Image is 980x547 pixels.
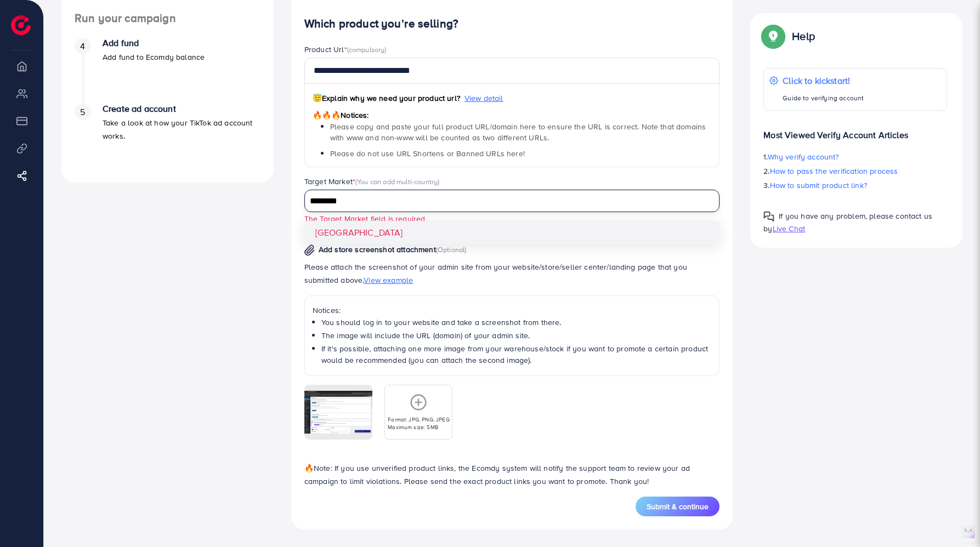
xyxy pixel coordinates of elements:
[304,190,720,212] div: Search for option
[103,116,260,143] p: Take a look at how your TikTok ad account works.
[347,44,387,54] span: (compulsory)
[304,176,440,187] label: Target Market
[783,92,864,105] p: Guide to verifying account
[783,74,864,87] p: Click to kickstart!
[11,15,31,35] img: logo
[763,179,947,192] p: 3.
[304,463,314,474] span: 🔥
[304,221,720,244] li: [GEOGRAPHIC_DATA]
[61,12,274,25] h4: Run your campaign
[436,244,467,254] span: (Optional)
[364,275,413,286] span: View example
[763,150,947,163] p: 1.
[388,415,450,423] p: Format: JPG, PNG, JPEG
[321,330,712,341] li: The image will include the URL (domain) of your admin site.
[306,193,706,210] input: Search for option
[770,166,898,176] span: How to pass the verification process
[103,50,205,64] p: Add fund to Ecomdy balance
[763,164,947,178] p: 2.
[313,110,369,121] span: Notices:
[304,244,315,256] img: img
[636,497,720,516] button: Submit & continue
[304,17,720,31] h4: Which product you’re selling?
[304,260,720,287] p: Please attach the screenshot of your admin site from your website/store/seller center/landing pag...
[61,104,274,169] li: Create ad account
[770,180,867,191] span: How to submit product link?
[388,423,450,431] p: Maximum size: 5MB
[304,391,372,434] img: img uploaded
[313,93,460,104] span: Explain why we need your product url?
[330,148,525,159] span: Please do not use URL Shortens or Banned URLs here!
[304,461,720,488] p: Note: If you use unverified product links, the Ecomdy system will notify the support team to revi...
[321,343,712,366] li: If it's possible, attaching one more image from your warehouse/stock if you want to promote a cer...
[103,38,205,48] h4: Add fund
[80,40,85,53] span: 4
[768,151,839,162] span: Why verify account?
[763,210,932,234] span: If you have any problem, please contact us by
[304,213,426,224] small: The Target Market field is required
[773,223,805,234] span: Live Chat
[792,30,815,43] p: Help
[763,119,947,141] p: Most Viewed Verify Account Articles
[464,93,503,104] span: View detail
[330,121,706,143] span: Please copy and paste your full product URL/domain here to ensure the URL is correct. Note that d...
[355,176,439,186] span: (You can add multi-country)
[61,38,274,104] li: Add fund
[103,104,260,114] h4: Create ad account
[304,44,387,55] label: Product Url
[647,501,709,512] span: Submit & continue
[933,498,972,539] iframe: Chat
[313,304,712,317] p: Notices:
[313,110,341,121] span: 🔥🔥🔥
[319,244,436,255] span: Add store screenshot attachment
[313,93,322,104] span: 😇
[321,317,712,328] li: You should log in to your website and take a screenshot from there.
[763,26,783,46] img: Popup guide
[80,106,85,118] span: 5
[763,211,774,222] img: Popup guide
